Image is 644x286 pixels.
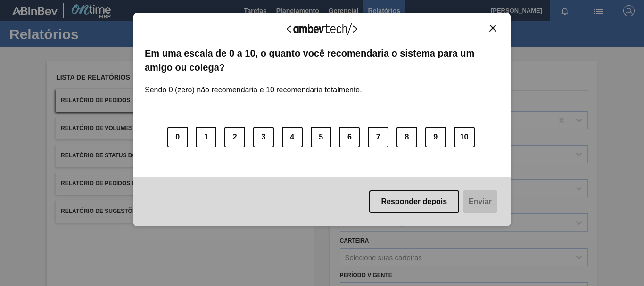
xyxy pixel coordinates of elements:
[369,190,460,213] button: Responder depois
[339,127,360,147] button: 6
[282,127,303,147] button: 4
[487,24,499,32] button: Close
[489,25,496,32] img: Close
[368,127,388,147] button: 7
[287,23,357,35] img: Logo Ambevtech
[396,127,417,147] button: 8
[167,127,188,147] button: 0
[145,46,499,75] label: Em uma escala de 0 a 10, o quanto você recomendaria o sistema para um amigo ou colega?
[425,127,446,147] button: 9
[311,127,331,147] button: 5
[224,127,245,147] button: 2
[454,127,475,147] button: 10
[253,127,274,147] button: 3
[196,127,216,147] button: 1
[145,74,362,94] label: Sendo 0 (zero) não recomendaria e 10 recomendaria totalmente.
